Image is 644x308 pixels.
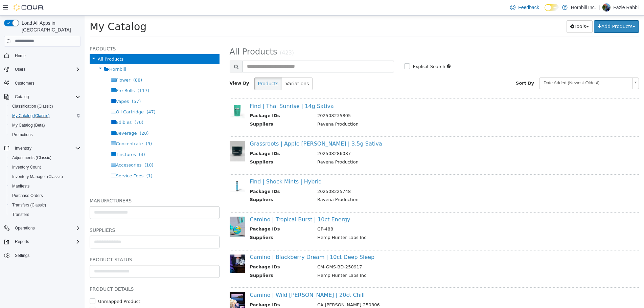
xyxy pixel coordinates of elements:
[9,131,36,139] a: Promotions
[145,201,160,222] img: 150
[55,115,64,120] span: (20)
[518,4,539,11] span: Feedback
[12,65,80,73] span: Users
[9,182,32,190] a: Manifests
[228,173,540,181] td: 202508225748
[228,219,540,227] td: Hemp Hunter Labs Inc.
[165,219,228,227] th: Suppliers
[7,153,83,162] button: Adjustments (Classic)
[5,211,135,219] h5: Suppliers
[15,239,29,244] span: Reports
[145,126,160,146] img: 150
[31,104,47,109] span: Edibles
[62,94,71,99] span: (47)
[165,97,228,105] th: Package IDs
[431,65,450,70] span: Sort By
[1,51,83,61] button: Home
[9,163,44,171] a: Inventory Count
[228,97,540,105] td: 202508235805
[228,143,540,152] td: Ravena Production
[9,121,80,129] span: My Catalog (Beta)
[545,4,559,11] input: Dark Mode
[47,83,56,88] span: (57)
[7,181,83,191] button: Manifests
[12,79,80,87] span: Customers
[9,163,80,171] span: Inventory Count
[228,181,540,189] td: Ravena Production
[15,94,29,100] span: Catalog
[25,51,42,56] span: Hornbill
[165,105,228,114] th: Suppliers
[5,5,62,17] span: My Catalog
[165,201,266,207] a: Camino | Tropical Burst | 10ct Energy
[9,201,80,209] span: Transfers (Classic)
[9,131,80,139] span: Promotions
[31,115,52,120] span: Beverage
[571,3,596,12] p: Hornbill Inc.
[31,136,51,141] span: Tinctures
[15,67,25,72] span: Users
[165,87,249,94] a: Find | Thai Sunrise | 14g Sativa
[31,83,44,88] span: Vapes
[31,147,57,152] span: Accessories
[12,93,31,101] button: Catalog
[165,248,228,257] th: Package IDs
[197,62,228,74] button: Variations
[7,210,83,219] button: Transfers
[60,147,69,152] span: (10)
[4,48,80,278] nav: Complex example
[12,52,28,60] a: Home
[165,143,228,152] th: Suppliers
[9,192,46,200] a: Purchase Orders
[14,4,44,11] img: Cova
[12,123,45,128] span: My Catalog (Beta)
[12,164,41,170] span: Inventory Count
[599,3,600,12] p: |
[31,62,46,67] span: Flower
[507,1,542,14] a: Feedback
[165,181,228,189] th: Suppliers
[228,257,540,265] td: Hemp Hunter Labs Inc.
[1,237,83,246] button: Reports
[12,291,61,298] label: Available by Dropship
[5,240,135,248] h5: Product Status
[62,158,68,163] span: (1)
[509,5,554,17] button: Add Products
[9,121,48,129] a: My Catalog (Beta)
[12,251,80,260] span: Settings
[228,210,540,219] td: GP-488
[12,93,80,101] span: Catalog
[15,81,34,86] span: Customers
[1,250,83,260] button: Settings
[1,144,83,153] button: Inventory
[15,225,35,231] span: Operations
[15,53,26,59] span: Home
[1,78,83,88] button: Customers
[12,132,33,137] span: Promotions
[12,212,29,217] span: Transfers
[145,88,160,103] img: 150
[9,112,80,120] span: My Catalog (Classic)
[145,65,165,70] span: View By
[145,239,160,258] img: 150
[9,102,80,110] span: Classification (Classic)
[602,3,611,12] div: Fazle Rabbi
[7,111,83,120] button: My Catalog (Classic)
[1,92,83,102] button: Catalog
[5,29,135,37] h5: Products
[7,120,83,130] button: My Catalog (Beta)
[31,126,58,131] span: Concentrate
[145,277,160,295] img: 150
[12,224,80,232] span: Operations
[50,104,59,109] span: (70)
[31,158,59,163] span: Service Fees
[165,125,298,131] a: Grassroots | Apple [PERSON_NAME] | 3.5g Sativa
[12,174,63,179] span: Inventory Manager (Classic)
[165,257,228,265] th: Suppliers
[54,136,60,141] span: (4)
[12,183,29,189] span: Manifests
[170,62,198,74] button: Products
[613,3,639,12] p: Fazle Rabbi
[9,201,49,209] a: Transfers (Classic)
[7,200,83,210] button: Transfers (Classic)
